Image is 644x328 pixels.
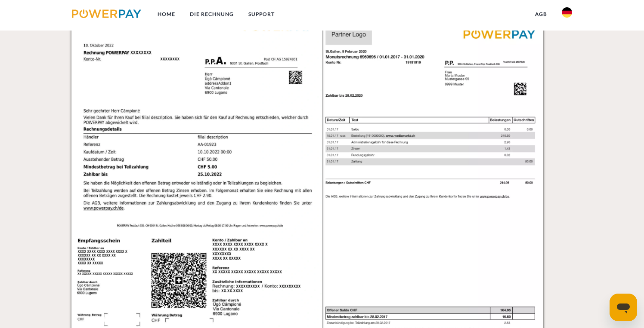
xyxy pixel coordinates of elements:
iframe: Schaltfläche zum Öffnen des Messaging-Fensters [610,294,637,321]
a: Home [150,6,183,22]
a: SUPPORT [241,6,282,22]
a: DIE RECHNUNG [183,6,241,22]
a: agb [528,6,554,22]
img: logo-powerpay.svg [72,9,141,18]
img: de [562,7,572,18]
